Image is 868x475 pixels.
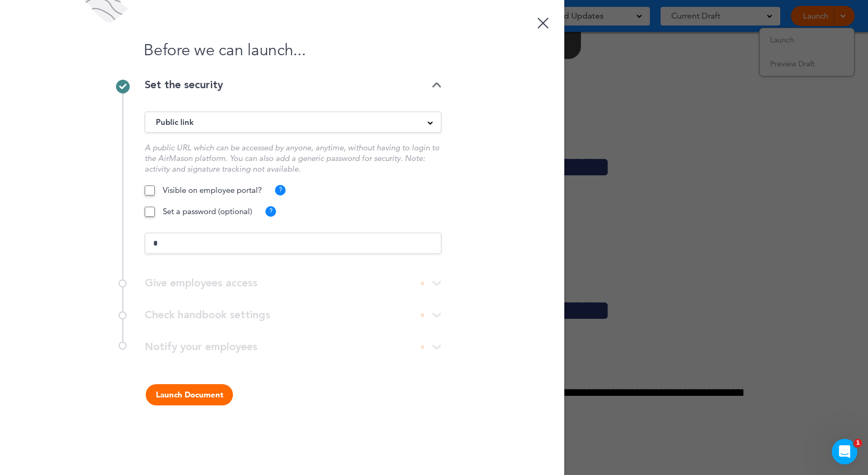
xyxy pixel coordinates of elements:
[275,185,286,196] div: ?
[156,115,194,130] span: Public link
[122,43,441,58] h1: Before we can launch...
[163,185,262,196] p: Visible on employee portal?
[145,142,441,174] p: A public URL which can be accessed by anyone, anytime, without having to login to the AirMason pl...
[832,439,857,464] iframe: Intercom live chat
[163,206,252,217] p: Set a password (optional)
[146,384,233,405] button: Launch Document
[854,439,862,447] span: 1
[265,206,276,217] div: ?
[145,80,441,90] div: Set the security
[432,82,441,89] img: arrow-down@2x.png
